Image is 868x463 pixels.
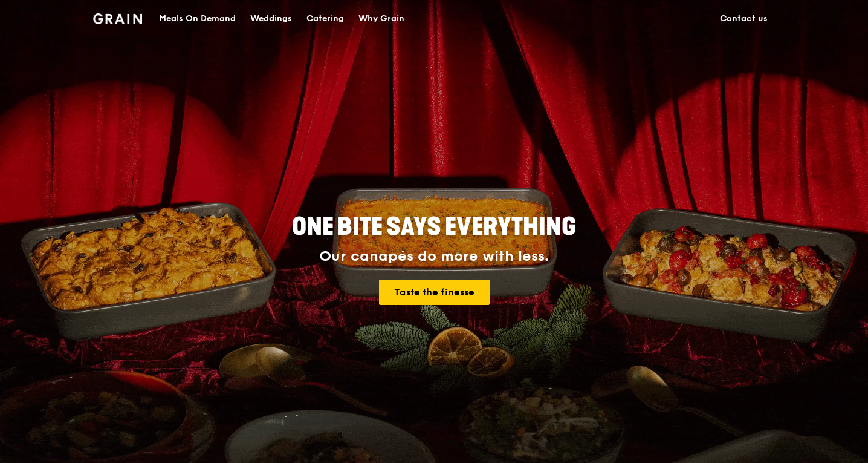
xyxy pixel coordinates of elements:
[292,212,576,241] span: ONE BITE SAYS EVERYTHING
[713,1,775,37] a: Contact us
[351,1,412,37] a: Why Grain
[306,1,344,37] div: Catering
[379,280,490,305] a: Taste the finesse
[216,248,652,265] div: Our canapés do more with less.
[358,1,404,37] div: Why Grain
[93,13,142,24] img: Grain
[243,1,299,37] a: Weddings
[159,1,236,37] div: Meals On Demand
[299,1,351,37] a: Catering
[250,1,292,37] div: Weddings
